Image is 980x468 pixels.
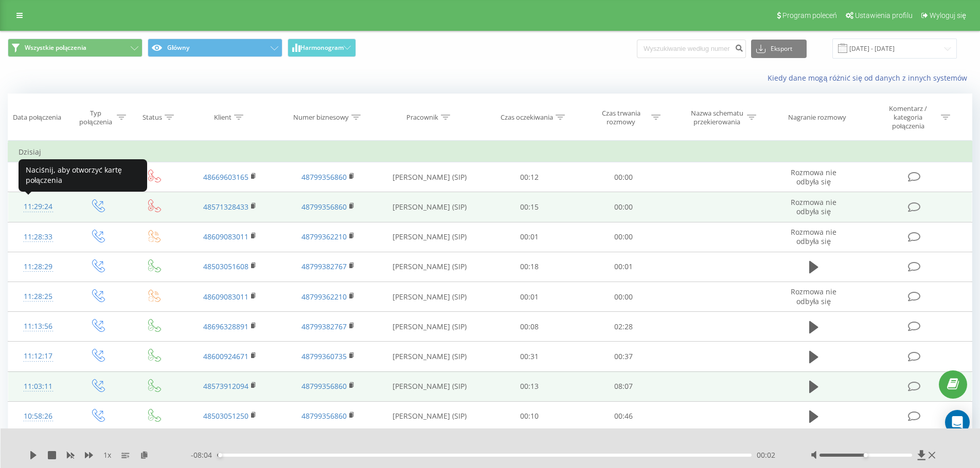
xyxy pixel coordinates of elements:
td: [PERSON_NAME] (SIP) [377,282,483,312]
div: 11:29:24 [19,197,58,217]
input: Wyszukiwanie według numeru [637,40,746,58]
button: Harmonogram [288,39,356,57]
span: 1 x [103,450,111,460]
td: 00:12 [483,162,577,192]
td: 00:15 [483,192,577,222]
td: 00:00 [577,162,671,192]
span: - 08:04 [191,450,217,460]
div: 11:13:56 [19,316,58,336]
a: 48799382767 [301,322,347,331]
div: 10:58:26 [19,406,58,426]
a: 48799362210 [301,292,347,302]
a: 48609083011 [203,292,248,302]
td: 00:18 [483,252,577,282]
a: 48799362210 [301,232,347,241]
a: Kiedy dane mogą różnić się od danych z innych systemów [768,73,972,83]
a: 48799356860 [301,411,347,421]
div: Czas oczekiwania [501,113,553,122]
div: 11:28:33 [19,227,58,247]
td: [PERSON_NAME] (SIP) [377,342,483,371]
td: 02:28 [577,312,671,342]
span: Wyloguj się [930,11,966,20]
td: 00:37 [577,342,671,371]
span: Ustawienia profilu [855,11,913,20]
td: Dzisiaj [8,142,972,162]
a: 48696328891 [203,322,248,331]
div: Pracownik [406,113,438,122]
a: 48799356860 [301,381,347,391]
a: 48799382767 [301,261,347,271]
td: [PERSON_NAME] (SIP) [377,252,483,282]
span: 00:02 [757,450,775,460]
div: Accessibility label [218,453,222,457]
div: 11:12:17 [19,346,58,366]
a: 48600924671 [203,351,248,361]
td: 00:46 [577,401,671,431]
div: 11:28:25 [19,287,58,307]
td: [PERSON_NAME] (SIP) [377,312,483,342]
button: Eksport [751,40,807,58]
span: Rozmowa nie odbyła się [791,197,836,216]
td: [PERSON_NAME] (SIP) [377,192,483,222]
div: Status [142,113,162,122]
a: 48573912094 [203,381,248,391]
div: 11:03:11 [19,377,58,397]
span: Program poleceń [782,11,837,20]
td: 00:08 [483,312,577,342]
a: 48503051250 [203,411,248,421]
a: 48571328433 [203,202,248,212]
a: 48609083011 [203,232,248,241]
span: Rozmowa nie odbyła się [791,227,836,246]
a: 48799356860 [301,202,347,212]
td: 00:00 [577,222,671,252]
div: Czas trwania rozmowy [594,109,649,126]
td: [PERSON_NAME] (SIP) [377,162,483,192]
div: Data połączenia [13,113,61,122]
span: Rozmowa nie odbyła się [791,287,836,306]
div: Nagranie rozmowy [788,113,846,122]
a: 48799356860 [301,172,347,182]
a: 48799360735 [301,351,347,361]
div: Typ połączenia [77,109,114,126]
a: 48669603165 [203,172,248,182]
div: Nazwa schematu przekierowania [689,109,744,126]
button: Wszystkie połączenia [8,39,142,57]
td: 00:01 [483,222,577,252]
a: 48503051608 [203,261,248,271]
td: 00:31 [483,342,577,371]
span: Harmonogram [300,44,344,51]
td: [PERSON_NAME] (SIP) [377,371,483,401]
div: Numer biznesowy [293,113,349,122]
div: Naciśnij, aby otworzyć kartę połączenia [19,159,147,192]
td: 00:01 [577,252,671,282]
button: Główny [148,39,282,57]
td: 08:07 [577,371,671,401]
span: Rozmowa nie odbyła się [791,167,836,186]
td: 00:10 [483,401,577,431]
div: Klient [214,113,231,122]
div: 11:28:29 [19,257,58,277]
td: [PERSON_NAME] (SIP) [377,222,483,252]
div: Accessibility label [864,453,868,457]
td: [PERSON_NAME] (SIP) [377,401,483,431]
td: 00:01 [483,282,577,312]
div: Komentarz / kategoria połączenia [878,104,938,130]
span: Wszystkie połączenia [25,44,86,52]
td: 00:13 [483,371,577,401]
td: 00:00 [577,282,671,312]
div: Open Intercom Messenger [945,410,970,435]
td: 00:00 [577,192,671,222]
